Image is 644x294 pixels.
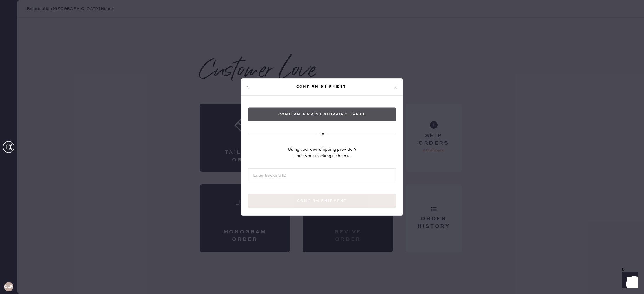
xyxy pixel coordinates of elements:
div: Or [319,131,325,137]
h3: CLR [4,285,13,289]
button: Confirm & Print shipping label [248,108,396,121]
div: Using your own shipping provider? Enter your tracking ID below. [288,146,356,159]
button: Confirm shipment [248,194,396,208]
div: Confirm shipment [249,83,393,90]
input: Enter tracking ID [248,168,396,182]
iframe: Front Chat [616,268,641,293]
